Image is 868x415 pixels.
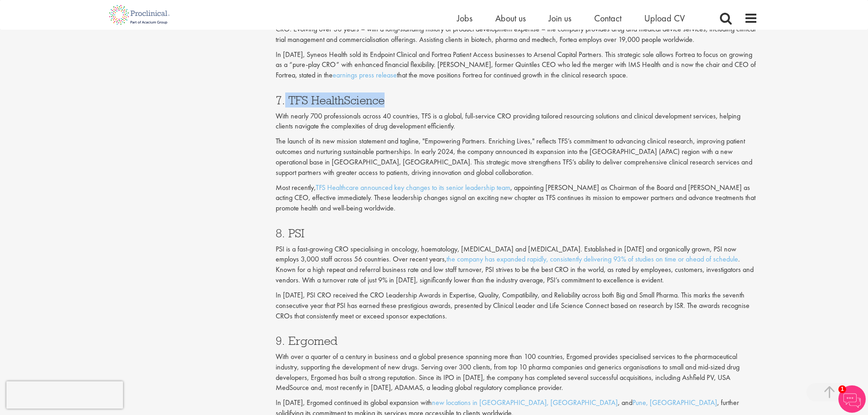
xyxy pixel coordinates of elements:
[316,183,510,192] a: TFS Healthcare announced key changes to its senior leadership team
[276,335,758,347] h3: 9. Ergomed
[276,290,758,322] p: In [DATE], PSI CRO received the CRO Leadership Awards in Expertise, Quality, Compatibility, and R...
[276,111,758,132] p: With nearly 700 professionals across 40 countries, TFS is a global, full-service CRO providing ta...
[276,136,758,178] p: The launch of its new mission statement and tagline, "Empowering Partners. Enriching Lives," refl...
[549,12,571,24] a: Join us
[276,183,758,214] p: Most recently, , appointing [PERSON_NAME] as Chairman of the Board and [PERSON_NAME] as acting CE...
[457,12,473,24] a: Jobs
[432,398,618,407] a: new locations in [GEOGRAPHIC_DATA], [GEOGRAPHIC_DATA]
[447,254,738,264] a: the company has expanded rapidly, consistently delivering 93% of studies on time or ahead of sche...
[594,12,621,24] a: Contact
[276,244,758,286] p: PSI is a fast-growing CRO specialising in oncology, haematology, [MEDICAL_DATA] and [MEDICAL_DATA...
[333,70,397,80] a: earnings press release
[6,381,123,409] iframe: reCAPTCHA
[276,352,758,393] p: With over a quarter of a century in business and a global presence spanning more than 100 countri...
[276,227,758,239] h3: 8. PSI
[276,94,758,106] h3: 7. TFS HealthScience
[838,385,846,393] span: 1
[632,398,717,407] a: Pune, [GEOGRAPHIC_DATA]
[495,12,526,24] a: About us
[276,50,758,81] p: In [DATE], Syneos Health sold its Endpoint Clinical and Fortrea Patient Access businesses to Arse...
[644,12,685,24] a: Upload CV
[838,385,866,413] img: Chatbot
